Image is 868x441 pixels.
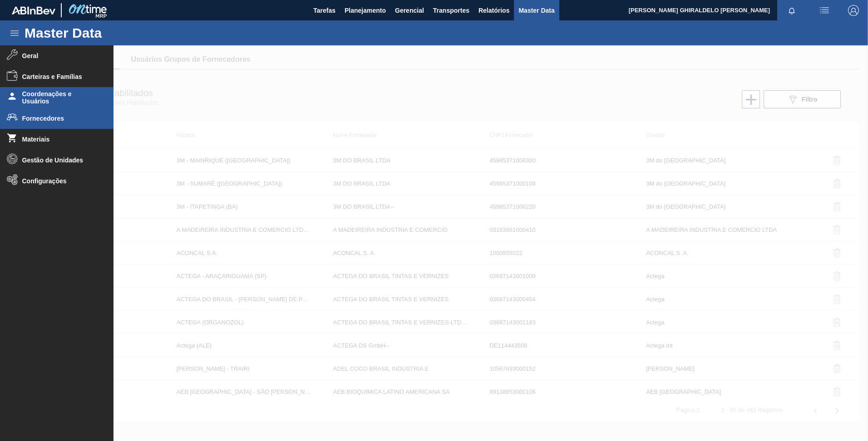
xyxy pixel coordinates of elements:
[433,5,469,16] span: Transportes
[22,73,97,80] span: Carteiras e Famílias
[22,177,97,185] span: Configurações
[22,52,97,59] span: Geral
[22,115,97,122] span: Fornecedores
[345,5,386,16] span: Planejamento
[25,28,186,38] h1: Master Data
[313,5,335,16] span: Tarefas
[395,5,424,16] span: Gerencial
[518,5,554,16] span: Master Data
[12,6,55,15] img: TNhmsLtSVTkK8tSr43FrP2fwEKptu5GPRR3wAAAABJRU5ErkJggg==
[22,136,97,143] span: Materiais
[22,90,97,105] span: Coordenações e Usuários
[848,5,859,16] img: Logout
[777,4,806,17] button: Notificações
[478,5,509,16] span: Relatórios
[819,5,830,16] img: userActions
[22,157,97,164] span: Gestão de Unidades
